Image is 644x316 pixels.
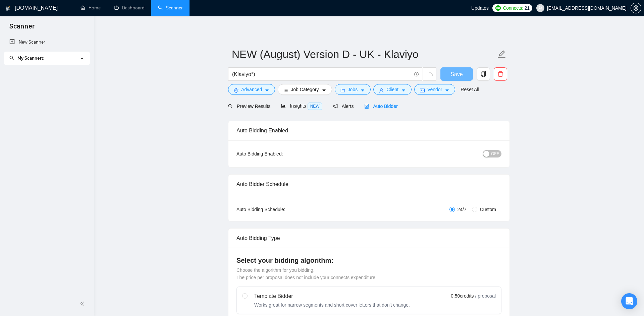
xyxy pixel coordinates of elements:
[333,104,354,109] span: Alerts
[236,150,325,157] div: Auto Bidding Enabled:
[281,103,322,109] span: Insights
[278,84,332,95] button: barsJob Categorycaret-down
[477,206,499,213] span: Custom
[291,86,319,93] span: Job Category
[491,150,499,157] span: OFF
[360,88,365,93] span: caret-down
[364,104,369,109] span: robot
[631,3,641,13] button: setting
[414,72,419,76] span: info-circle
[373,84,412,95] button: userClientcaret-down
[379,88,384,93] span: user
[236,256,501,265] h4: Select your bidding algorithm:
[308,103,322,110] span: NEW
[232,46,496,63] input: Scanner name...
[254,292,410,300] div: Template Bidder
[254,302,410,308] div: Works great for narrow segments and short cover letters that don't change.
[6,3,10,14] img: logo
[525,4,530,12] span: 21
[236,267,377,280] span: Choose the algorithm for you bidding. The price per proposal does not include your connects expen...
[228,104,233,109] span: search
[621,293,637,309] div: Open Intercom Messenger
[631,5,641,11] a: setting
[471,5,489,11] span: Updates
[538,6,543,10] span: user
[427,86,442,93] span: Vendor
[232,70,411,78] input: Search Freelance Jobs...
[386,86,398,93] span: Client
[265,88,269,93] span: caret-down
[451,292,474,300] span: 0.50 credits
[450,70,463,78] span: Save
[333,104,338,109] span: notification
[236,206,325,213] div: Auto Bidding Schedule:
[455,206,469,213] span: 24/7
[17,55,44,61] span: My Scanners
[236,229,501,248] div: Auto Bidding Type
[420,88,425,93] span: idcard
[427,72,433,78] span: loading
[234,88,238,93] span: setting
[228,84,275,95] button: settingAdvancedcaret-down
[414,84,455,95] button: idcardVendorcaret-down
[9,55,44,61] span: My Scanners
[477,71,490,77] span: copy
[494,67,507,81] button: delete
[228,104,270,109] span: Preview Results
[4,36,90,49] li: New Scanner
[503,4,523,12] span: Connects:
[461,86,479,93] a: Reset All
[80,5,101,11] a: homeHome
[495,5,501,11] img: upwork-logo.png
[440,67,473,81] button: Save
[281,104,286,108] span: area-chart
[335,84,371,95] button: folderJobscaret-down
[401,88,406,93] span: caret-down
[9,36,84,49] a: New Scanner
[475,293,496,299] span: / proposal
[322,88,326,93] span: caret-down
[477,67,490,81] button: copy
[158,5,183,11] a: searchScanner
[236,175,501,194] div: Auto Bidder Schedule
[348,86,358,93] span: Jobs
[340,88,345,93] span: folder
[494,71,507,77] span: delete
[4,21,40,36] span: Scanner
[445,88,449,93] span: caret-down
[241,86,262,93] span: Advanced
[497,50,506,59] span: edit
[283,88,288,93] span: bars
[9,56,14,60] span: search
[80,300,87,307] span: double-left
[364,104,397,109] span: Auto Bidder
[114,5,145,11] a: dashboardDashboard
[236,121,501,140] div: Auto Bidding Enabled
